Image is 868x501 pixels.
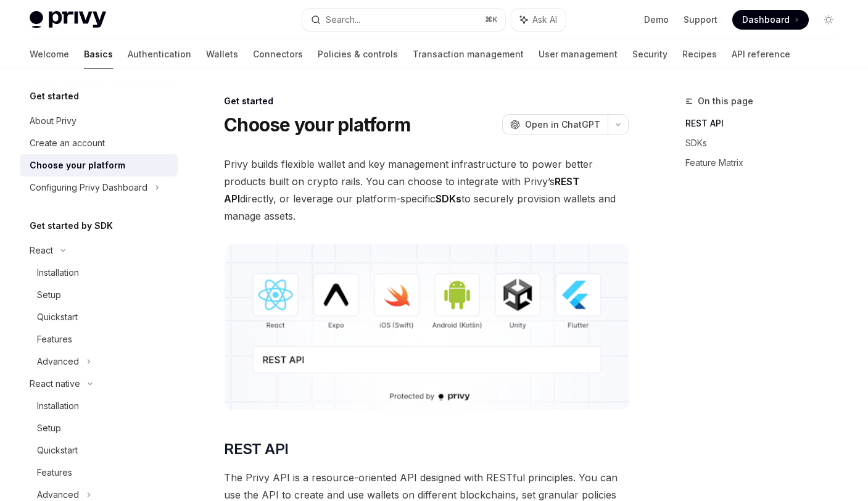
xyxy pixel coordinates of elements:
[30,180,147,195] div: Configuring Privy Dashboard
[682,39,717,69] a: Recipes
[685,153,848,173] a: Feature Matrix
[732,10,809,30] a: Dashboard
[37,399,79,413] div: Installation
[37,265,79,280] div: Installation
[532,14,557,26] span: Ask AI
[318,39,398,69] a: Policies & controls
[30,376,80,391] div: React native
[20,306,178,328] a: Quickstart
[436,193,461,205] strong: SDKs
[30,243,53,258] div: React
[20,154,178,176] a: Choose your platform
[30,11,106,28] img: light logo
[685,133,848,153] a: SDKs
[525,118,600,131] span: Open in ChatGPT
[37,288,61,302] div: Setup
[502,114,608,135] button: Open in ChatGPT
[30,158,125,173] div: Choose your platform
[37,421,61,436] div: Setup
[224,155,629,225] span: Privy builds flexible wallet and key management infrastructure to power better products built on ...
[20,110,178,132] a: About Privy
[302,9,505,31] button: Search...⌘K
[30,136,105,151] div: Create an account
[20,284,178,306] a: Setup
[732,39,790,69] a: API reference
[698,94,753,109] span: On this page
[37,465,72,480] div: Features
[539,39,618,69] a: User management
[253,39,303,69] a: Connectors
[30,39,69,69] a: Welcome
[224,439,288,459] span: REST API
[20,417,178,439] a: Setup
[20,328,178,350] a: Features
[37,354,79,369] div: Advanced
[37,332,72,347] div: Features
[819,10,838,30] button: Toggle dark mode
[30,114,76,128] div: About Privy
[20,462,178,484] a: Features
[224,244,629,410] img: images/Platform2.png
[206,39,238,69] a: Wallets
[20,395,178,417] a: Installation
[84,39,113,69] a: Basics
[224,95,629,107] div: Get started
[413,39,524,69] a: Transaction management
[20,132,178,154] a: Create an account
[742,14,790,26] span: Dashboard
[30,89,79,104] h5: Get started
[685,114,848,133] a: REST API
[684,14,717,26] a: Support
[485,15,498,25] span: ⌘ K
[20,439,178,462] a: Quickstart
[20,262,178,284] a: Installation
[37,310,78,325] div: Quickstart
[511,9,566,31] button: Ask AI
[30,218,113,233] h5: Get started by SDK
[632,39,668,69] a: Security
[128,39,191,69] a: Authentication
[37,443,78,458] div: Quickstart
[326,12,360,27] div: Search...
[644,14,669,26] a: Demo
[224,114,410,136] h1: Choose your platform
